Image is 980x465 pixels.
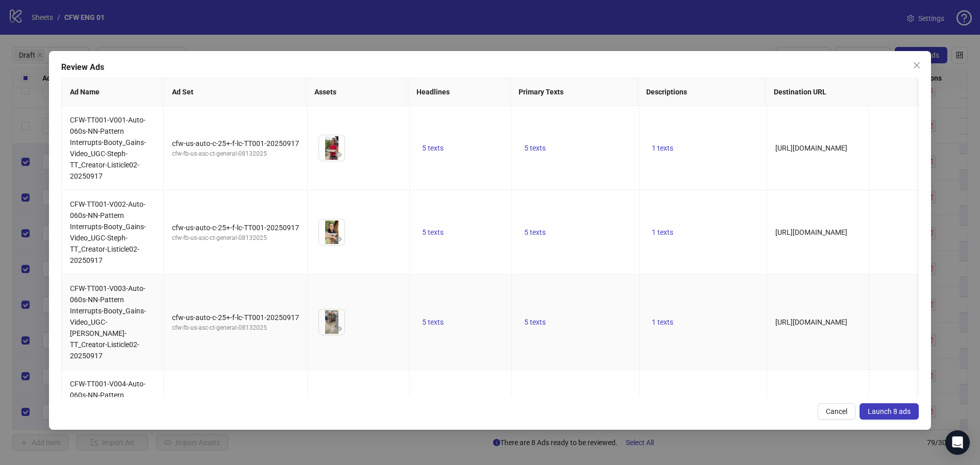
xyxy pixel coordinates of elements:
[306,78,408,106] th: Assets
[418,226,448,238] button: 5 texts
[172,138,299,149] div: cfw-us-auto-c-25+-f-lc-TT001-20250917
[172,323,299,333] div: cfw-fb-us-asc-ct-general-08132025
[172,233,299,243] div: cfw-fb-us-asc-ct-general-08132025
[524,144,546,152] span: 5 texts
[70,284,146,360] span: CFW-TT001-V003-Auto-060s-NN-Pattern Interrupts-Booty_Gains-Video_UGC-[PERSON_NAME]-TT_Creator-Lis...
[335,325,342,332] span: eye
[775,318,847,326] span: [URL][DOMAIN_NAME]
[62,78,164,106] th: Ad Name
[818,403,855,420] button: Cancel
[868,407,911,415] span: Launch 8 ads
[524,318,546,326] span: 5 texts
[775,228,847,236] span: [URL][DOMAIN_NAME]
[652,228,673,236] span: 1 texts
[335,235,342,242] span: eye
[418,316,448,328] button: 5 texts
[520,226,550,238] button: 5 texts
[408,78,510,106] th: Headlines
[319,135,345,161] img: Asset 1
[648,226,677,238] button: 1 texts
[648,316,677,328] button: 1 texts
[909,57,925,74] button: Close
[422,318,444,326] span: 5 texts
[172,312,299,323] div: cfw-us-auto-c-25+-f-lc-TT001-20250917
[172,222,299,233] div: cfw-us-auto-c-25+-f-lc-TT001-20250917
[520,142,550,154] button: 5 texts
[332,323,345,335] button: Preview
[172,149,299,159] div: cfw-fb-us-asc-ct-general-08132025
[332,149,345,161] button: Preview
[335,151,342,158] span: eye
[319,309,345,335] img: Asset 1
[524,228,546,236] span: 5 texts
[520,316,550,328] button: 5 texts
[319,219,345,245] img: Asset 1
[652,144,673,152] span: 1 texts
[70,200,146,264] span: CFW-TT001-V002-Auto-060s-NN-Pattern Interrupts-Booty_Gains-Video_UGC-Steph-TT_Creator-Listicle02-...
[332,233,345,245] button: Preview
[775,144,847,152] span: [URL][DOMAIN_NAME]
[164,78,306,106] th: Ad Set
[913,61,921,69] span: close
[422,144,444,152] span: 5 texts
[648,142,677,154] button: 1 texts
[860,403,919,420] button: Launch 8 ads
[61,61,919,74] div: Review Ads
[945,430,970,455] div: Open Intercom Messenger
[70,116,146,180] span: CFW-TT001-V001-Auto-060s-NN-Pattern Interrupts-Booty_Gains-Video_UGC-Steph-TT_Creator-Listicle02-...
[422,228,444,236] span: 5 texts
[652,318,673,326] span: 1 texts
[70,380,146,444] span: CFW-TT001-V004-Auto-060s-NN-Pattern Interrupts-Booty_Gains-Video_UGC-Steph-TT_Creator-Listicle02-...
[766,78,976,106] th: Destination URL
[510,78,638,106] th: Primary Texts
[638,78,766,106] th: Descriptions
[826,407,847,415] span: Cancel
[418,142,448,154] button: 5 texts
